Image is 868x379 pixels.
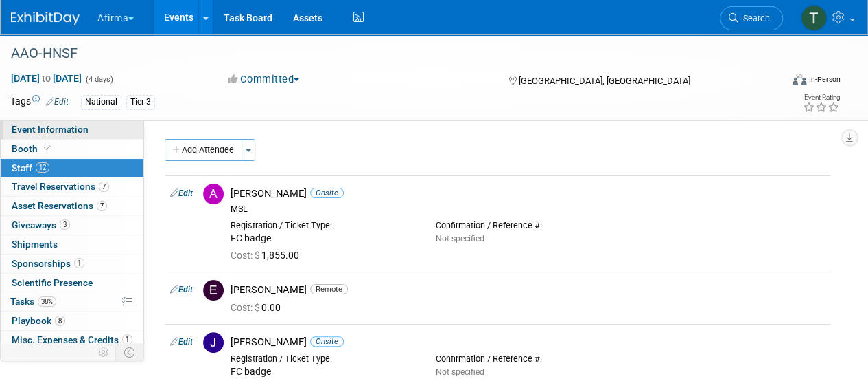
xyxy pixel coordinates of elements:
span: Scientific Presence [12,277,93,288]
span: [GEOGRAPHIC_DATA], [GEOGRAPHIC_DATA] [518,76,690,86]
div: [PERSON_NAME] [231,187,825,200]
div: Confirmation / Reference #: [436,354,620,365]
span: 0.00 [231,302,286,313]
a: Giveaways3 [1,216,143,235]
span: Tasks [10,296,56,307]
div: [PERSON_NAME] [231,283,825,296]
div: FC badge [231,366,415,378]
span: 1,855.00 [231,250,305,261]
td: Toggle Event Tabs [116,343,144,361]
span: Not specified [436,367,484,377]
a: Playbook8 [1,312,143,330]
a: Tasks38% [1,292,143,311]
span: Search [738,13,770,23]
button: Add Attendee [165,139,242,161]
a: Staff12 [1,159,143,177]
div: Tier 3 [126,95,155,109]
span: Remote [310,284,348,294]
span: 38% [38,296,56,307]
td: Personalize Event Tab Strip [92,343,116,361]
span: 7 [97,201,107,211]
td: Tags [10,94,69,110]
a: Asset Reservations7 [1,197,143,215]
span: 1 [122,334,132,345]
img: ExhibitDay [11,12,80,25]
img: Format-Inperson.png [793,74,806,85]
img: J.jpg [203,332,224,353]
span: 12 [36,162,49,173]
div: AAO-HNSF [6,41,770,66]
img: Taylor Sebesta [801,5,827,31]
a: Shipments [1,235,143,254]
span: Onsite [310,336,344,347]
span: 3 [60,219,70,230]
a: Edit [170,188,193,198]
div: National [81,95,121,109]
i: Booth reservation complete [44,144,51,152]
span: Staff [12,162,49,173]
a: Travel Reservations7 [1,177,143,196]
span: to [40,73,53,84]
button: Committed [223,72,305,87]
span: 7 [99,182,109,192]
span: Onsite [310,188,344,198]
a: Booth [1,140,143,158]
span: Sponsorships [12,258,84,269]
span: Travel Reservations [12,181,109,192]
span: Playbook [12,315,65,326]
a: Edit [170,285,193,294]
img: A.jpg [203,184,224,204]
img: E.jpg [203,280,224,301]
span: Not specified [436,234,484,243]
span: Event Information [12,124,89,135]
span: 1 [74,258,84,268]
a: Edit [46,97,69,107]
span: Cost: $ [231,250,261,261]
span: Cost: $ [231,302,261,313]
div: MSL [231,204,825,215]
span: 8 [55,316,65,326]
div: Confirmation / Reference #: [436,220,620,231]
div: FC badge [231,232,415,245]
a: Sponsorships1 [1,255,143,273]
a: Misc. Expenses & Credits1 [1,331,143,349]
a: Event Information [1,120,143,139]
span: Shipments [12,239,58,250]
span: (4 days) [84,75,113,84]
a: Edit [170,337,193,347]
span: Booth [12,143,54,154]
div: Event Format [719,72,841,92]
div: In-Person [808,74,841,85]
span: Giveaways [12,219,70,230]
div: Registration / Ticket Type: [231,220,415,231]
span: [DATE] [DATE] [10,72,82,85]
a: Scientific Presence [1,274,143,292]
span: Misc. Expenses & Credits [12,334,132,345]
div: Event Rating [803,94,840,101]
a: Search [720,6,783,30]
span: Asset Reservations [12,200,107,211]
div: [PERSON_NAME] [231,336,825,349]
div: Registration / Ticket Type: [231,354,415,365]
